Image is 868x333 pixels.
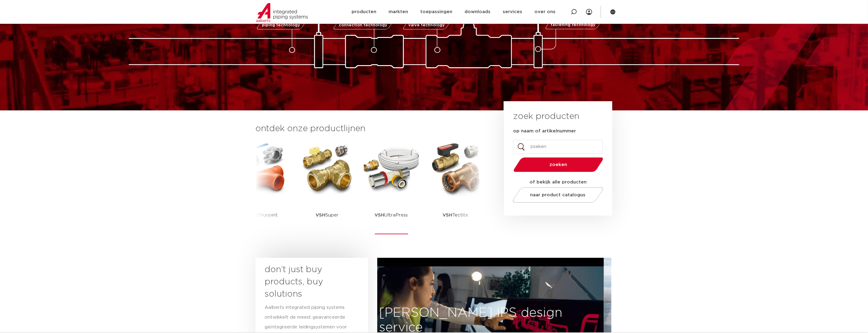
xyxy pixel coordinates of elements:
h3: ontdek onze productlijnen [255,123,483,135]
strong: VSH [443,213,452,217]
p: Super [316,196,339,234]
p: UltraPress [375,196,408,234]
p: Tectite [443,196,468,234]
span: fastening technology [551,23,595,27]
button: zoeken [511,157,606,172]
strong: VSH [375,213,385,217]
a: naar product catalogus [511,187,605,203]
label: op naam of artikelnummer [513,128,576,134]
a: VSHSuper [300,141,355,234]
span: zoeken [529,162,588,167]
span: valve technology [408,23,444,27]
span: connection technology [339,23,387,27]
h3: don’t just buy products, buy solutions [265,264,348,300]
a: VSHShurjoint [236,141,291,234]
h3: zoek producten [513,110,579,123]
strong: of bekijk alle producten [530,180,587,184]
a: VSHTectite [428,141,483,234]
span: naar product catalogus [530,193,586,197]
p: Shurjoint [248,196,278,234]
strong: VSH [316,213,326,217]
span: piping technology [262,23,300,27]
input: zoeken [513,140,603,154]
a: VSHUltraPress [364,141,419,234]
